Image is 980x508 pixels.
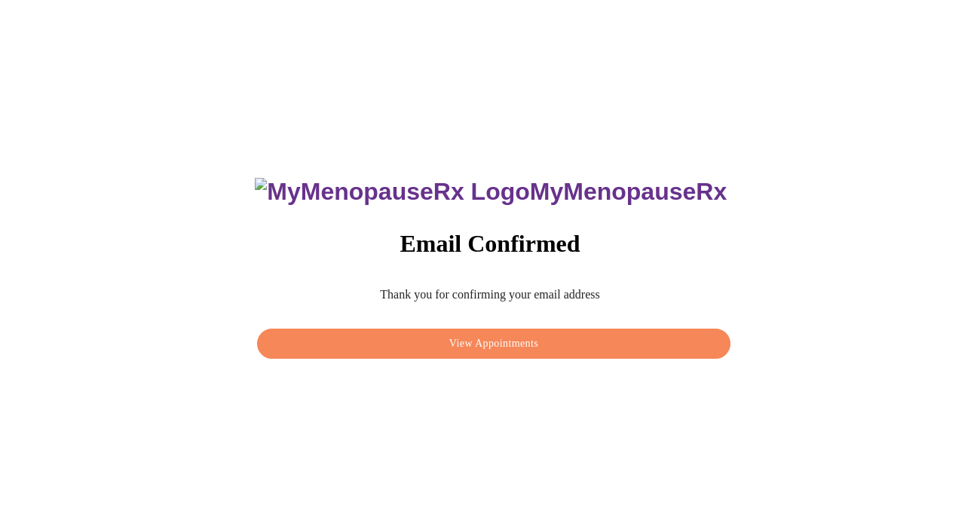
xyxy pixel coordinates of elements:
[255,178,727,206] h3: MyMenopauseRx
[274,335,713,353] span: View Appointments
[257,329,730,360] button: View Appointments
[253,230,727,258] h3: Email Confirmed
[255,178,529,206] img: MyMenopauseRx Logo
[253,288,727,301] p: Thank you for confirming your email address
[253,332,734,345] a: View Appointments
